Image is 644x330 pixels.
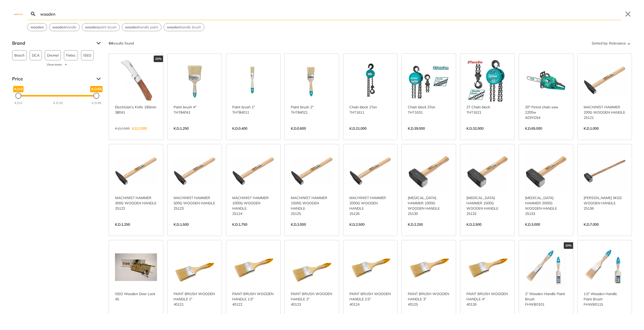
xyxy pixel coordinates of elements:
button: Close [624,10,632,18]
button: Select suggestion: wooden handle paint [122,23,161,31]
span: DCA [32,51,39,60]
input: Search… [39,8,621,20]
div: Suggestion: wooden handle [49,23,80,31]
span: Dremel [47,51,59,60]
strong: wooden [30,25,44,29]
div: K.D.33 [53,101,63,105]
button: Dremel [45,50,61,60]
div: Maximum Price [93,93,99,99]
div: Minimum Price [15,93,21,99]
strong: wooden [52,25,66,29]
div: K.D.65 [92,101,101,105]
span: Relevance [609,39,626,47]
span: Bosch [14,51,24,60]
span: Price [12,75,93,83]
span: Fixtec [66,51,76,60]
span: handle brush [167,25,201,30]
button: Select suggestion: wooden [27,23,47,31]
button: Sorted by:Relevance Sort [591,39,632,47]
button: Fixtec [64,50,78,60]
div: K.D.0 [15,101,22,105]
div: results found [109,39,134,47]
div: Suggestion: wooden handle paint [122,23,162,31]
span: View more [47,62,62,67]
button: View more [12,62,103,67]
button: Bosch [12,50,27,60]
div: 20% [154,56,163,62]
button: Select suggestion: wooden handle [49,23,79,31]
button: ISEO [81,50,94,60]
span: handle [52,25,76,30]
button: DCA [30,50,42,60]
strong: wooden [167,25,180,29]
strong: wooden [85,25,98,29]
span: ISEO [83,51,91,60]
strong: 64 [109,41,113,45]
span: Brand [12,39,93,47]
span: paint brush [85,25,116,30]
img: Close [12,13,24,15]
button: Select suggestion: wooden handle brush [164,23,204,31]
div: Suggestion: wooden [27,23,47,31]
span: handle paint [125,25,158,30]
div: Suggestion: wooden handle brush [164,23,204,31]
div: 20% [564,242,573,249]
div: Suggestion: wooden paint brush [82,23,120,31]
strong: wooden [125,25,138,29]
button: Select suggestion: wooden paint brush [82,23,119,31]
svg: Sort [626,40,632,46]
svg: Search [30,11,36,17]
